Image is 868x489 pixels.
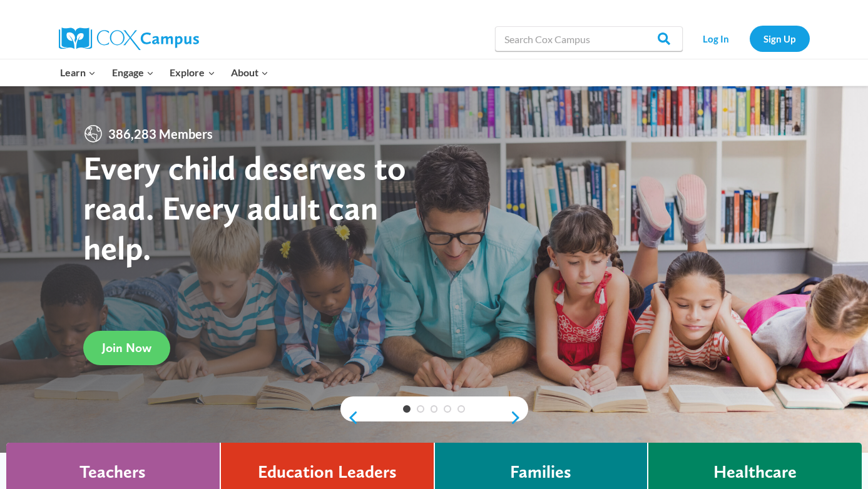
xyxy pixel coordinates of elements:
[340,405,528,430] div: content slider buttons
[417,405,424,413] a: 2
[713,461,797,483] h4: Healthcare
[495,26,683,51] input: Search Cox Campus
[53,59,277,86] nav: Primary Navigation
[83,148,406,267] strong: Every child deserves to read. Every adult can help.
[102,340,151,355] span: Join Now
[510,461,571,483] h4: Families
[457,405,465,413] a: 5
[689,26,810,51] nav: Secondary Navigation
[258,461,397,483] h4: Education Leaders
[60,64,96,81] span: Learn
[112,64,154,81] span: Engage
[444,405,451,413] a: 4
[750,26,810,51] a: Sign Up
[79,461,146,483] h4: Teachers
[103,124,218,144] span: 386,283 Members
[689,26,743,51] a: Log In
[403,405,411,413] a: 1
[83,331,170,365] a: Join Now
[431,405,438,413] a: 3
[231,64,268,81] span: About
[340,410,359,425] a: previous
[59,28,199,50] img: Cox Campus
[170,64,215,81] span: Explore
[509,410,528,425] a: next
